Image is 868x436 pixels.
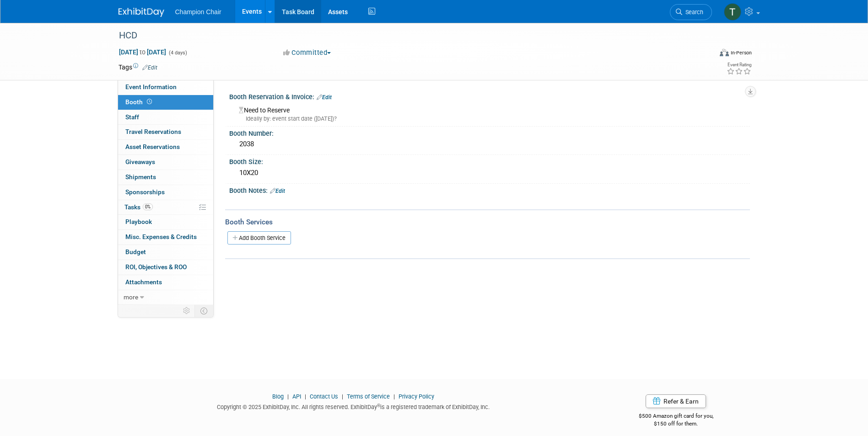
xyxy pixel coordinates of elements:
[116,27,698,44] div: HCD
[682,9,703,16] span: Search
[124,293,138,301] span: more
[125,263,187,271] span: ROI, Objectives & ROO
[229,184,750,196] div: Booth Notes:
[236,137,743,151] div: 2038
[118,215,213,229] a: Playbook
[119,401,589,411] div: Copyright © 2025 ExhibitDay, Inc. All rights reserved. ExhibitDay is a registered trademark of Ex...
[125,83,177,90] span: Event Information
[118,290,213,305] a: more
[125,218,152,225] span: Playbook
[175,8,221,16] span: Champion Chair
[347,393,390,400] a: Terms of Service
[280,48,334,58] button: Committed
[118,155,213,170] a: Giveaways
[119,48,167,56] span: [DATE] [DATE]
[124,203,153,211] span: Tasks
[143,203,153,210] span: 0%
[118,125,213,139] a: Travel Reservations
[602,406,750,427] div: $500 Amazon gift card for you,
[118,230,213,245] a: Misc. Expenses & Credits
[142,64,157,71] a: Edit
[270,188,285,194] a: Edit
[119,8,164,17] img: ExhibitDay
[229,127,750,138] div: Booth Number:
[292,393,301,400] a: API
[125,113,139,121] span: Staff
[138,48,147,56] span: to
[125,143,180,150] span: Asset Reservations
[658,48,752,61] div: Event Format
[118,110,213,125] a: Staff
[118,80,213,95] a: Event Information
[724,3,741,21] img: Tara Bauer
[272,393,284,400] a: Blog
[602,420,750,428] div: $150 off for them.
[125,158,155,165] span: Giveaways
[168,50,187,56] span: (4 days)
[377,403,380,408] sup: ®
[302,393,308,400] span: |
[730,49,752,56] div: In-Person
[125,128,181,135] span: Travel Reservations
[310,393,338,400] a: Contact Us
[118,95,213,110] a: Booth
[340,393,345,400] span: |
[194,305,213,317] td: Toggle Event Tabs
[646,394,706,408] a: Refer & Earn
[239,115,743,123] div: Ideally by: event start date ([DATE])?
[225,217,750,227] div: Booth Services
[125,248,146,255] span: Budget
[317,94,332,101] a: Edit
[118,260,213,275] a: ROI, Objectives & ROO
[118,245,213,260] a: Budget
[670,4,712,20] a: Search
[125,173,156,181] span: Shipments
[179,305,195,317] td: Personalize Event Tab Strip
[125,188,165,196] span: Sponsorships
[227,231,291,245] a: Add Booth Service
[285,393,291,400] span: |
[229,155,750,166] div: Booth Size:
[119,63,157,72] td: Tags
[118,200,213,215] a: Tasks0%
[236,103,743,123] div: Need to Reserve
[229,90,750,102] div: Booth Reservation & Invoice:
[145,98,154,105] span: Booth not reserved yet
[727,63,751,67] div: Event Rating
[720,49,729,56] img: Format-Inperson.png
[118,185,213,200] a: Sponsorships
[125,278,162,286] span: Attachments
[125,98,154,106] span: Booth
[118,170,213,185] a: Shipments
[399,393,434,400] a: Privacy Policy
[118,275,213,290] a: Attachments
[125,233,197,240] span: Misc. Expenses & Credits
[236,166,743,180] div: 10X20
[118,140,213,154] a: Asset Reservations
[391,393,397,400] span: |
